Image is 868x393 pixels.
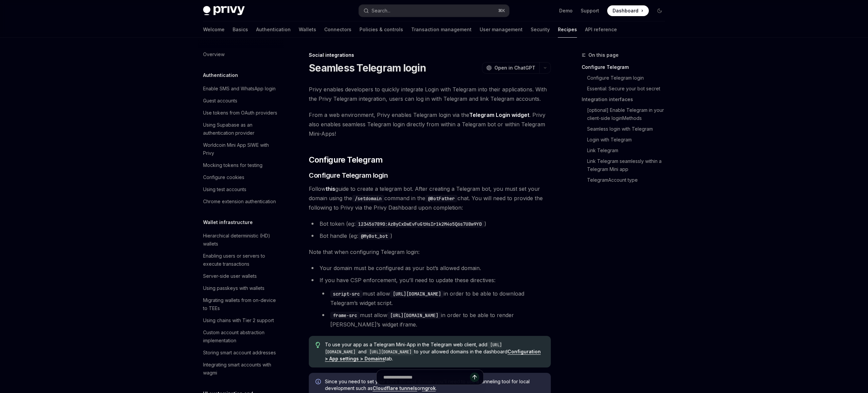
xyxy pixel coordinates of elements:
[198,347,284,359] a: Storing smart account addresses
[309,85,551,103] span: Privy enables developers to quickly integrate Login with Telegram into their applications. With t...
[585,21,617,38] a: API reference
[654,5,665,16] button: Toggle dark mode
[387,312,441,319] code: [URL][DOMAIN_NAME]
[587,145,670,156] a: Link Telegram
[498,8,505,13] span: ⌘ K
[198,326,284,347] a: Custom account abstraction implementation
[203,198,276,206] div: Chrome extension authentication
[582,62,670,73] a: Configure Telegram
[352,195,384,202] code: /setdomain
[587,134,670,145] a: Login with Telegram
[198,270,284,282] a: Server-side user wallets
[588,51,619,59] span: On this page
[198,359,284,379] a: Integrating smart accounts with wagmi
[309,171,388,180] span: Configure Telegram login
[203,349,276,357] div: Storing smart account addresses
[309,219,551,228] li: Bot token (eg: )
[198,107,284,119] a: Use tokens from OAuth providers
[309,62,426,74] h1: Seamless Telegram login
[494,64,535,71] span: Open in ChatGPT
[233,21,248,38] a: Basics
[203,272,257,280] div: Server-side user wallets
[309,184,551,212] span: Follow guide to create a telegram bot. After creating a Telegram bot, you must set your domain us...
[324,21,351,38] a: Connectors
[198,183,284,195] a: Using test accounts
[203,185,246,193] div: Using test accounts
[587,175,670,185] a: TelegramAccount type
[482,62,539,74] button: Open in ChatGPT
[390,290,444,298] code: [URL][DOMAIN_NAME]
[203,97,237,105] div: Guest accounts
[607,5,649,16] a: Dashboard
[203,109,277,117] div: Use tokens from OAuth providers
[203,161,262,169] div: Mocking tokens for testing
[325,342,502,355] code: [URL][DOMAIN_NAME]
[198,139,284,159] a: Worldcoin Mini App SIWE with Privy
[425,195,457,202] code: @BotFather
[587,156,670,175] a: Link Telegram seamlessly within a Telegram Mini app
[358,232,390,240] code: @MyBot_bot
[411,21,472,38] a: Transaction management
[203,316,274,324] div: Using chains with Tier 2 support
[198,95,284,107] a: Guest accounts
[359,21,403,38] a: Policies & controls
[198,294,284,314] a: Migrating wallets from on-device to TEEs
[203,121,280,137] div: Using Supabase as an authentication provider
[198,250,284,270] a: Enabling users or servers to execute transactions
[326,185,335,192] a: this
[320,289,551,308] li: must allow in order to be able to download Telegram’s widget script.
[256,21,291,38] a: Authentication
[558,21,577,38] a: Recipes
[309,247,551,257] span: Note that when configuring Telegram login:
[203,71,238,79] h5: Authentication
[198,48,284,60] a: Overview
[309,52,551,58] div: Social integrations
[309,263,551,273] li: Your domain must be configured as your bot’s allowed domain.
[299,21,316,38] a: Wallets
[325,341,544,362] span: To use your app as a Telegram Mini-App in the Telegram web client, add and to your allowed domain...
[198,171,284,183] a: Configure cookies
[203,173,244,181] div: Configure cookies
[587,105,670,124] a: [optional] Enable Telegram in your client-side loginMethods
[316,342,320,348] svg: Tip
[198,119,284,139] a: Using Supabase as an authentication provider
[203,50,225,58] div: Overview
[582,94,670,105] a: Integration interfaces
[470,373,479,382] button: Send message
[198,83,284,95] a: Enable SMS and WhatsApp login
[309,155,383,165] span: Configure Telegram
[309,231,551,241] li: Bot handle (eg: )
[203,218,253,226] h5: Wallet infrastructure
[198,314,284,326] a: Using chains with Tier 2 support
[203,85,276,93] div: Enable SMS and WhatsApp login
[559,7,573,14] a: Demo
[309,275,551,329] li: If you have CSP enforcement, you’ll need to update these directives:
[203,232,280,248] div: Hierarchical deterministic (HD) wallets
[587,73,670,83] a: Configure Telegram login
[469,112,529,119] a: Telegram Login widget
[203,6,245,15] img: dark logo
[198,159,284,171] a: Mocking tokens for testing
[309,110,551,138] span: From a web environment, Privy enables Telegram login via the . Privy also enables seamless Telegr...
[198,230,284,250] a: Hierarchical deterministic (HD) wallets
[203,284,264,292] div: Using passkeys with wallets
[203,252,280,268] div: Enabling users or servers to execute transactions
[330,312,360,319] code: frame-src
[480,21,523,38] a: User management
[355,220,484,228] code: 1234567890:AzByCxDwEvFuGtHsIr1k2M4o5Q6s7U8w9Y0
[203,21,225,38] a: Welcome
[613,7,638,14] span: Dashboard
[203,361,280,377] div: Integrating smart accounts with wagmi
[198,282,284,294] a: Using passkeys with wallets
[203,296,280,312] div: Migrating wallets from on-device to TEEs
[330,290,363,298] code: script-src
[581,7,599,14] a: Support
[367,349,414,355] code: [URL][DOMAIN_NAME]
[359,5,509,17] button: Search...⌘K
[203,329,280,345] div: Custom account abstraction implementation
[531,21,550,38] a: Security
[587,83,670,94] a: Essential: Secure your bot secret
[203,141,280,157] div: Worldcoin Mini App SIWE with Privy
[372,7,390,15] div: Search...
[587,124,670,134] a: Seamless login with Telegram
